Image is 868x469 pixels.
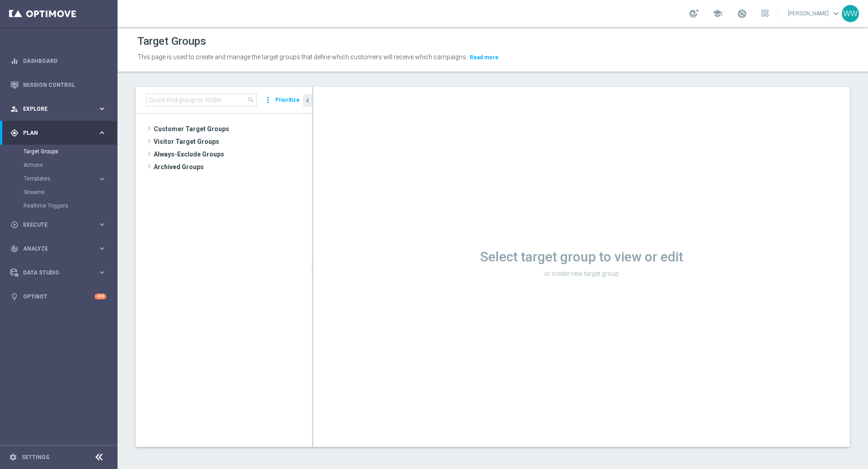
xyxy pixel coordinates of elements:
[10,221,107,228] button: play_circle_outline Execute keyboard_arrow_right
[10,105,107,113] button: person_search Explore keyboard_arrow_right
[264,94,273,106] i: more_vert
[98,175,106,183] i: keyboard_arrow_right
[22,455,49,460] a: Settings
[24,172,117,185] div: Templates
[23,270,98,275] span: Data Studio
[10,269,98,277] div: Data Studio
[10,73,106,97] div: Mission Control
[137,53,467,61] span: This page is used to create and manage the target groups that define which customers will receive...
[23,246,98,251] span: Analyze
[23,106,98,112] span: Explore
[146,94,257,106] input: Quick find group or folder
[24,199,117,213] div: Realtime Triggers
[712,9,722,19] span: school
[313,270,850,278] p: or create new target group
[10,129,19,137] i: gps_fixed
[23,49,106,73] a: Dashboard
[10,57,107,65] button: equalizer Dashboard
[469,52,500,62] button: Read more
[98,128,106,137] i: keyboard_arrow_right
[98,268,106,277] i: keyboard_arrow_right
[24,185,117,199] div: Streams
[274,94,301,106] button: Prioritize
[154,148,312,161] span: Always-Exclude Groups
[23,222,98,227] span: Execute
[303,94,312,107] button: chevron_left
[10,245,19,253] i: track_changes
[10,245,107,252] button: track_changes Analyze keyboard_arrow_right
[24,176,89,181] span: Templates
[842,5,859,22] div: WW
[10,284,106,308] div: Optibot
[10,269,107,276] button: Data Studio keyboard_arrow_right
[154,123,312,135] span: Customer Target Groups
[154,135,312,148] span: Visitor Target Groups
[98,220,106,229] i: keyboard_arrow_right
[10,105,98,113] div: Explore
[24,161,94,169] a: Actions
[10,105,19,113] i: person_search
[313,249,850,265] h1: Select target group to view or edit
[303,96,312,105] i: chevron_left
[10,129,107,137] button: gps_fixed Plan keyboard_arrow_right
[154,161,312,173] span: Archived Groups
[247,96,255,104] span: search
[23,73,106,97] a: Mission Control
[24,176,98,181] div: Templates
[10,245,98,253] div: Analyze
[9,453,17,461] i: settings
[98,244,106,253] i: keyboard_arrow_right
[24,202,94,209] a: Realtime Triggers
[10,49,106,73] div: Dashboard
[98,104,106,113] i: keyboard_arrow_right
[10,57,19,65] i: equalizer
[23,284,94,308] a: Optibot
[24,145,117,158] div: Target Groups
[10,129,98,137] div: Plan
[10,293,107,300] button: lightbulb Optibot +10
[10,293,19,301] i: lightbulb
[24,148,94,155] a: Target Groups
[10,221,98,229] div: Execute
[24,175,107,182] button: Templates keyboard_arrow_right
[831,9,841,19] span: keyboard_arrow_down
[94,294,106,299] div: +10
[10,81,107,89] button: Mission Control
[787,7,842,20] a: [PERSON_NAME]keyboard_arrow_down
[24,189,94,196] a: Streams
[137,35,206,48] h1: Target Groups
[23,130,98,136] span: Plan
[24,158,117,172] div: Actions
[10,221,19,229] i: play_circle_outline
